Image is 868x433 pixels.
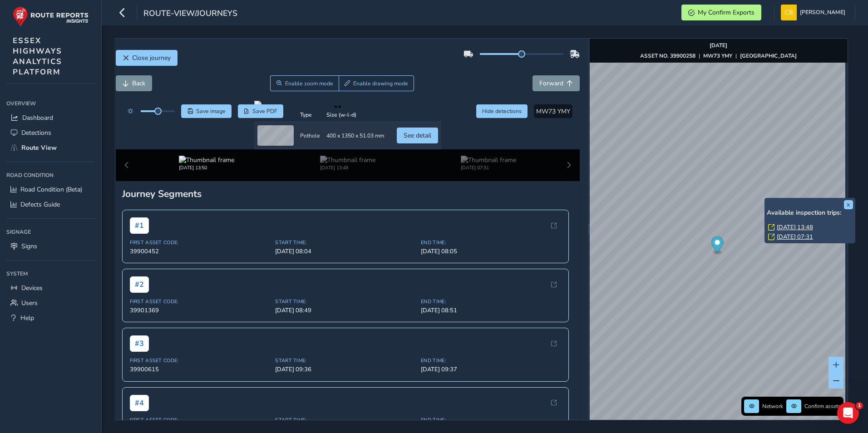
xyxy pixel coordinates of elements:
span: Detections [21,128,51,137]
span: Road Condition (Beta) [20,185,82,194]
span: My Confirm Exports [698,8,755,17]
span: Route View [21,143,57,152]
button: My Confirm Exports [681,5,761,20]
div: [DATE] 13:48 [320,164,375,171]
strong: [GEOGRAPHIC_DATA] [740,52,797,59]
div: [DATE] 13:50 [179,164,234,171]
span: [DATE] 08:51 [421,306,561,315]
td: 400 x 1350 x 51.03 mm [323,122,387,149]
span: 39901369 [130,306,270,315]
div: | | [640,52,797,59]
span: MW73 YMY [536,107,570,116]
a: Dashboard [6,110,95,125]
iframe: Intercom live chat [837,402,859,424]
img: rr logo [13,6,89,27]
span: # 2 [130,276,149,293]
button: Draw [339,75,414,91]
span: route-view/journeys [143,8,237,20]
span: 1 [856,402,863,409]
span: Help [20,314,34,322]
strong: [DATE] [710,42,727,49]
span: End Time: [421,298,561,305]
span: Confirm assets [804,403,841,410]
span: [PERSON_NAME] [800,5,845,20]
img: diamond-layout [781,5,797,20]
h6: Available inspection trips: [767,209,853,217]
img: Thumbnail frame [320,156,375,164]
button: Forward [533,75,580,91]
strong: MW73 YMY [703,52,732,59]
span: 39900615 [130,365,270,374]
span: [DATE] 08:04 [275,247,415,256]
span: Users [21,299,38,307]
img: Thumbnail frame [461,156,516,164]
strong: ASSET NO. 39900258 [640,52,695,59]
span: Signs [21,242,37,251]
span: Back [132,79,145,88]
a: Detections [6,125,95,140]
span: First Asset Code: [130,417,270,423]
a: [DATE] 13:48 [777,223,813,231]
a: Road Condition (Beta) [6,182,95,197]
a: Signs [6,239,95,254]
button: x [844,200,853,209]
span: [DATE] 09:36 [275,365,415,374]
span: [DATE] 08:49 [275,306,415,315]
button: Hide detections [476,104,528,118]
span: Defects Guide [20,200,60,209]
span: 39900452 [130,247,270,256]
span: Enable drawing mode [353,80,408,87]
span: # 1 [130,217,149,234]
div: Signage [6,225,95,239]
button: Save [181,104,232,118]
div: Overview [6,97,95,110]
button: PDF [238,104,284,118]
span: Close journey [132,54,171,62]
span: # 3 [130,335,149,352]
span: Start Time: [275,298,415,305]
a: Users [6,295,95,310]
button: Close journey [116,50,178,66]
button: Back [116,75,152,91]
span: Start Time: [275,417,415,423]
span: Save PDF [252,108,277,115]
span: # 4 [130,395,149,411]
a: Defects Guide [6,197,95,212]
img: Thumbnail frame [179,156,234,164]
div: Road Condition [6,168,95,182]
div: System [6,267,95,280]
span: Hide detections [482,108,522,115]
span: Forward [539,79,563,88]
span: Save image [196,108,226,115]
span: [DATE] 09:37 [421,365,561,374]
span: Dashboard [22,113,53,122]
span: Start Time: [275,357,415,364]
span: First Asset Code: [130,298,270,305]
span: End Time: [421,239,561,246]
a: Route View [6,140,95,155]
span: Start Time: [275,239,415,246]
div: Journey Segments [122,187,574,200]
span: Devices [21,284,43,292]
span: End Time: [421,417,561,423]
span: [DATE] 08:05 [421,247,561,256]
span: End Time: [421,357,561,364]
a: Devices [6,280,95,295]
div: [DATE] 07:31 [461,164,516,171]
span: Enable zoom mode [285,80,333,87]
span: ESSEX HIGHWAYS ANALYTICS PLATFORM [13,35,62,77]
a: [DATE] 07:31 [777,233,813,241]
button: Zoom [270,75,339,91]
button: See detail [397,128,438,143]
button: [PERSON_NAME] [781,5,848,20]
a: Help [6,310,95,325]
span: First Asset Code: [130,357,270,364]
td: Pothole [297,122,323,149]
span: Network [762,403,783,410]
span: See detail [404,131,431,140]
div: Map marker [711,236,723,255]
span: First Asset Code: [130,239,270,246]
